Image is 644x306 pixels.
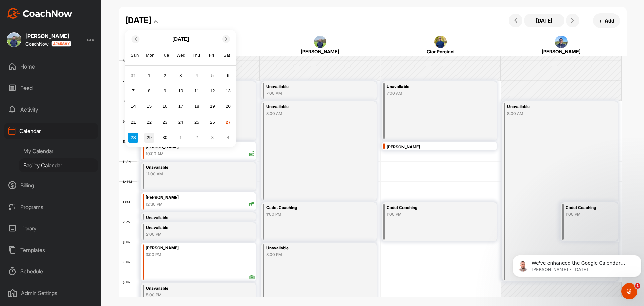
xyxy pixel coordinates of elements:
[223,117,233,127] div: Choose Saturday, September 27th, 2025
[270,48,370,55] div: [PERSON_NAME]
[19,144,98,158] div: My Calendar
[19,158,98,172] div: Facility Calendar
[207,101,217,112] div: Choose Friday, September 19th, 2025
[192,133,202,143] div: Choose Thursday, October 2nd, 2025
[119,260,138,264] div: 4 PM
[266,90,356,96] div: 7:00 AM
[51,41,71,47] img: CoachNow acadmey
[4,123,98,139] div: Calendar
[207,51,216,60] div: Fri
[128,133,138,143] div: Choose Sunday, September 28th, 2025
[176,133,186,143] div: Choose Wednesday, October 1st, 2025
[146,244,254,252] div: [PERSON_NAME]
[144,101,154,112] div: Choose Monday, September 15th, 2025
[119,200,137,204] div: 1 PM
[4,285,98,301] div: Admin Settings
[176,86,186,96] div: Choose Wednesday, September 10th, 2025
[160,101,170,112] div: Choose Tuesday, September 16th, 2025
[192,71,202,81] div: Choose Thursday, September 4th, 2025
[119,180,139,184] div: 12 PM
[176,71,186,81] div: Choose Wednesday, September 3rd, 2025
[4,177,98,194] div: Billing
[161,51,170,60] div: Tue
[4,80,98,96] div: Feed
[25,41,71,47] div: CoachNow
[144,71,154,81] div: Choose Monday, September 1st, 2025
[144,86,154,96] div: Choose Monday, September 8th, 2025
[119,119,138,123] div: 9 AM
[223,101,233,112] div: Choose Saturday, September 20th, 2025
[119,139,139,143] div: 10 AM
[223,133,233,143] div: Choose Saturday, October 4th, 2025
[266,103,356,111] div: Unavailable
[635,283,640,289] span: 1
[22,19,122,92] span: We've enhanced the Google Calendar integration for a more seamless experience. If you haven't lin...
[621,283,637,299] iframe: Intercom live chat
[266,244,356,252] div: Unavailable
[387,204,476,212] div: Cadet Coaching
[507,111,597,117] div: 8:00 AM
[4,263,98,280] div: Schedule
[387,143,495,151] div: [PERSON_NAME]
[146,252,161,258] div: 3:00 PM
[507,103,597,111] div: Unavailable
[7,8,72,19] img: CoachNow
[387,211,476,217] div: 1:00 PM
[125,14,151,27] div: [DATE]
[555,36,568,48] img: square_909ed3242d261a915dd01046af216775.jpg
[128,117,138,127] div: Choose Sunday, September 21st, 2025
[128,86,138,96] div: Choose Sunday, September 7th, 2025
[192,101,202,112] div: Choose Thursday, September 18th, 2025
[524,14,564,27] button: [DATE]
[593,13,620,28] button: +Add
[266,211,356,217] div: 1:00 PM
[128,101,138,112] div: Choose Sunday, September 14th, 2025
[599,17,602,24] span: +
[146,194,254,202] div: [PERSON_NAME]
[390,48,491,55] div: Ciar Porciani
[119,240,138,244] div: 3 PM
[172,35,189,43] p: [DATE]
[119,160,139,164] div: 11 AM
[160,71,170,81] div: Choose Tuesday, September 2nd, 2025
[146,285,235,292] div: Unavailable
[4,242,98,258] div: Templates
[144,133,154,143] div: Choose Monday, September 29th, 2025
[266,83,356,91] div: Unavailable
[511,48,611,55] div: [PERSON_NAME]
[266,111,356,117] div: 8:00 AM
[119,280,138,285] div: 5 PM
[176,117,186,127] div: Choose Wednesday, September 24th, 2025
[434,36,447,48] img: square_b4d54992daa58f12b60bc3814c733fd4.jpg
[4,58,98,75] div: Home
[192,51,201,60] div: Thu
[22,26,123,32] p: Message from Alex, sent 1d ago
[146,214,235,222] div: Unavailable
[223,51,231,60] div: Sat
[25,33,71,39] div: [PERSON_NAME]
[119,99,138,103] div: 8 AM
[146,201,163,207] div: 12:30 PM
[144,117,154,127] div: Choose Monday, September 22nd, 2025
[207,86,217,96] div: Choose Friday, September 12th, 2025
[387,83,476,91] div: Unavailable
[207,133,217,143] div: Choose Friday, October 3rd, 2025
[4,199,98,215] div: Programs
[7,32,21,47] img: square_e7f01a7cdd3d5cba7fa3832a10add056.jpg
[266,204,356,212] div: Cadet Coaching
[510,241,644,288] iframe: Intercom notifications message
[119,220,138,224] div: 2 PM
[4,101,98,118] div: Activity
[192,117,202,127] div: Choose Thursday, September 25th, 2025
[146,171,235,177] div: 11:00 AM
[127,70,234,143] div: month 2025-09
[130,51,139,60] div: Sun
[566,211,609,217] div: 1:00 PM
[119,59,138,63] div: 6 AM
[160,133,170,143] div: Choose Tuesday, September 30th, 2025
[160,117,170,127] div: Choose Tuesday, September 23rd, 2025
[160,86,170,96] div: Choose Tuesday, September 9th, 2025
[192,86,202,96] div: Choose Thursday, September 11th, 2025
